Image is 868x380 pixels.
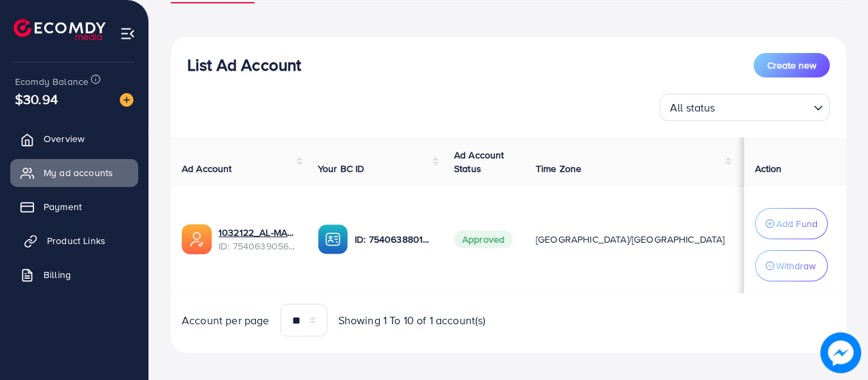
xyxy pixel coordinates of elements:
[219,239,296,253] span: ID: 7540639056867557392
[776,258,816,274] p: Withdraw
[120,26,135,41] img: menu
[182,313,270,328] span: Account per page
[120,93,133,107] img: image
[755,162,782,175] span: Action
[755,208,828,239] button: Add Fund
[10,261,138,288] a: Billing
[10,159,138,186] a: My ad accounts
[10,227,138,254] a: Product Links
[44,268,71,281] span: Billing
[47,234,106,247] span: Product Links
[667,98,718,118] span: All status
[182,224,212,254] img: ic-ads-acc.e4c84228.svg
[720,95,808,118] input: Search for option
[219,226,296,254] div: <span class='underline'>1032122_AL-MAKKAH_1755691890611</span></br>7540639056867557392
[318,162,365,175] span: Your BC ID
[10,125,138,152] a: Overview
[355,231,432,247] p: ID: 7540638801937629201
[318,224,348,254] img: ic-ba-acc.ded83a64.svg
[660,94,830,121] div: Search for option
[776,215,818,232] p: Add Fund
[15,89,58,109] span: $30.94
[15,75,89,88] span: Ecomdy Balance
[755,250,828,281] button: Withdraw
[14,19,106,40] img: logo
[182,162,232,175] span: Ad Account
[219,226,296,239] a: 1032122_AL-MAKKAH_1755691890611
[44,166,113,179] span: My ad accounts
[754,53,830,77] button: Create new
[338,313,486,328] span: Showing 1 To 10 of 1 account(s)
[10,193,138,220] a: Payment
[44,132,84,145] span: Overview
[536,162,581,175] span: Time Zone
[44,200,82,213] span: Payment
[767,58,816,72] span: Create new
[187,55,301,75] h3: List Ad Account
[536,232,725,246] span: [GEOGRAPHIC_DATA]/[GEOGRAPHIC_DATA]
[454,148,504,175] span: Ad Account Status
[454,230,513,248] span: Approved
[820,332,861,373] img: image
